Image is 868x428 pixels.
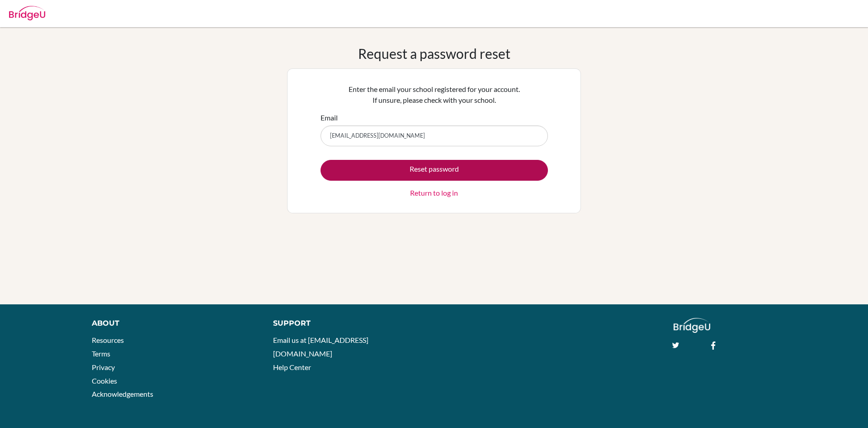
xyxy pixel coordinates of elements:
[92,376,117,385] a: Cookies
[273,336,368,358] a: Email us at [EMAIL_ADDRESS][DOMAIN_NAME]
[92,336,124,344] a: Resources
[674,318,710,333] img: logo_white@2x-f4f0deed5e89b7ecb1c2cc34c3e3d731f90f0f143d5ea2071677605dd97b5244.png
[9,6,45,20] img: Bridge-U
[321,112,338,123] label: Email
[273,318,424,329] div: Support
[410,188,458,198] a: Return to log in
[321,160,548,181] button: Reset password
[358,45,510,62] h1: Request a password reset
[273,363,311,371] a: Help Center
[321,84,548,106] p: Enter the email your school registered for your account. If unsure, please check with your school.
[92,318,253,329] div: About
[92,363,115,371] a: Privacy
[92,390,153,398] a: Acknowledgements
[92,349,110,358] a: Terms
